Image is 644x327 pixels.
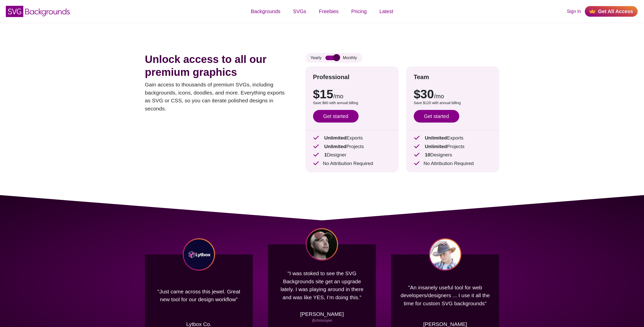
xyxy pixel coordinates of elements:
img: Jarod Peachey headshot [429,238,461,271]
strong: Unlimited [324,135,346,141]
a: SVGs [287,4,313,19]
p: Projects [414,143,492,150]
p: "I was stoked to see the SVG Backgrounds site get an upgrade lately. I was playing around in ther... [276,266,368,305]
p: "Just came across this jewel. Great new tool for our design workflow" [153,276,245,315]
p: Designer [313,151,391,159]
a: Latest [373,4,399,19]
img: Lytbox Co logo [183,238,215,271]
p: $15 [313,88,391,100]
a: Get started [414,110,459,123]
a: Freebies [313,4,345,19]
p: [PERSON_NAME] [300,310,344,318]
strong: Unlimited [324,144,346,149]
strong: Unlimited [425,144,447,149]
span: /mo [434,93,444,100]
p: Projects [313,143,391,150]
p: Gain access to thousands of premium SVGs, including backgrounds, icons, doodles, and more. Everyt... [145,81,290,112]
img: Chris Coyier headshot [306,228,338,261]
p: Save $60 with annual billing [313,100,391,106]
a: Backgrounds [244,4,287,19]
p: Designers [414,151,492,159]
span: /mo [333,93,343,100]
p: Exports [313,134,391,142]
a: @chriscoyier [312,318,332,322]
strong: Team [414,74,429,80]
div: Yearly Monthly [305,53,362,63]
strong: 1 [324,152,327,157]
strong: 10 [425,152,430,157]
p: $30 [414,88,492,100]
a: Get All Access [585,6,638,17]
h1: Unlock access to all our premium graphics [145,53,290,79]
p: Save $120 with annual billing [414,100,492,106]
p: Exports [414,134,492,142]
strong: Professional [313,74,349,80]
strong: Unlimited [425,135,447,141]
p: No Attribution Required [414,160,492,167]
a: Get started [313,110,359,123]
a: Pricing [345,4,373,19]
p: No Attribution Required [313,160,391,167]
a: Sign In [567,8,581,15]
p: "An insanely useful tool for web developers/designers ... I use it all the time for custom SVG ba... [399,276,492,315]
